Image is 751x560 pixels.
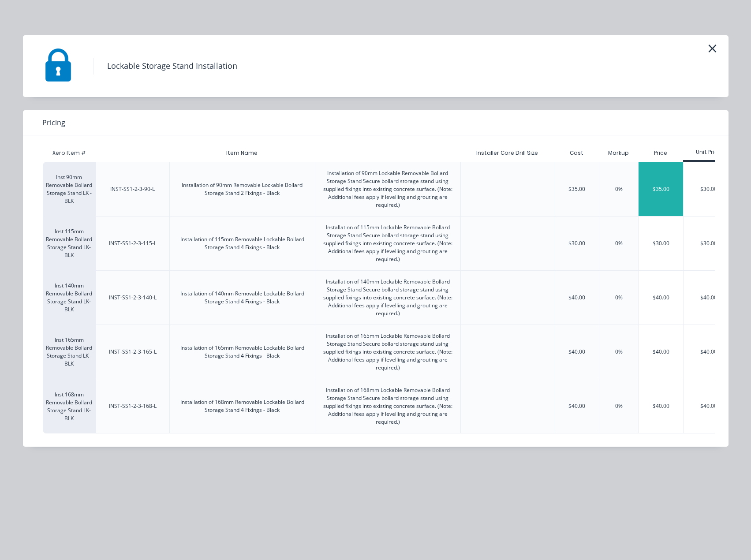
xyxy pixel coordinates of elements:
[177,235,308,251] div: Installation of 115mm Removable Lockable Bollard Storage Stand 4 Fixings - Black
[469,142,545,164] div: Installer Core Drill Size
[110,185,155,193] div: INST-SS1-2-3-90-L
[615,185,623,193] div: 0%
[568,294,585,302] div: $40.00
[684,271,734,325] div: $40.00
[684,217,734,270] div: $30.00
[615,402,623,410] div: 0%
[568,185,585,193] div: $35.00
[109,239,157,247] div: INST-SS1-2-3-115-L
[177,181,308,197] div: Installation of 90mm Removable Lockable Bollard Storage Stand 2 Fixings - Black
[615,239,623,247] div: 0%
[615,348,623,356] div: 0%
[43,379,96,433] div: Inst 168mm Removable Bollard Storage Stand LK- BLK
[109,402,157,410] div: INST-SS1-2-3-168-L
[43,216,96,270] div: Inst 115mm Removable Bollard Storage Stand LK-BLK
[43,162,96,216] div: Inst 90mm Removable Bollard Storage Stand LK - BLK
[568,239,585,247] div: $30.00
[322,386,453,426] div: Installation of 168mm Lockable Removable Bollard Storage Stand Secure bollard storage stand using...
[219,142,265,164] div: Item Name
[43,325,96,379] div: Inst 165mm Removable Bollard Storage Stand LK -BLK
[177,290,308,306] div: Installation of 140mm Removable Lockable Bollard Storage Stand 4 Fixings - Black
[599,144,638,162] div: Markup
[177,344,308,360] div: Installation of 165mm Removable Lockable Bollard Storage Stand 4 Fixings - Black
[322,224,453,263] div: Installation of 115mm Lockable Removable Bollard Storage Stand Secure bollard storage stand using...
[554,144,599,162] div: Cost
[177,398,308,414] div: Installation of 168mm Removable Lockable Bollard Storage Stand 4 Fixings - Black
[639,162,683,216] div: $35.00
[639,379,683,433] div: $40.00
[638,144,683,162] div: Price
[43,270,96,325] div: Inst 140mm Removable Bollard Storage Stand LK- BLK
[322,332,453,372] div: Installation of 165mm Lockable Removable Bollard Storage Stand Secure bollard storage stand using...
[639,325,683,379] div: $40.00
[568,348,585,356] div: $40.00
[109,348,157,356] div: INST-SS1-2-3-165-L
[322,169,453,209] div: Installation of 90mm Lockable Removable Bollard Storage Stand Secure bollard storage stand using ...
[684,379,734,433] div: $40.00
[639,217,683,270] div: $30.00
[615,294,623,302] div: 0%
[109,294,157,302] div: INST-SS1-2-3-140-L
[684,325,734,379] div: $40.00
[683,148,734,156] div: Unit Price
[322,278,453,317] div: Installation of 140mm Lockable Removable Bollard Storage Stand Secure bollard storage stand using...
[43,144,96,162] div: Xero Item #
[93,58,250,75] h4: Lockable Storage Stand Installation
[639,271,683,325] div: $40.00
[568,402,585,410] div: $40.00
[42,117,65,128] span: Pricing
[684,162,734,216] div: $30.00
[36,44,80,88] img: Lockable Storage Stand Installation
